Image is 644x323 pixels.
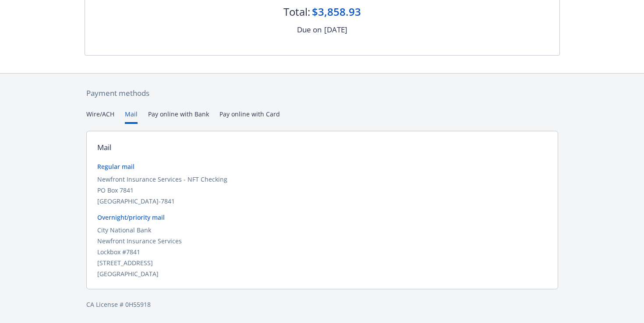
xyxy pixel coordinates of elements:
[86,109,114,124] button: Wire/ACH
[97,197,547,206] div: [GEOGRAPHIC_DATA]-7841
[125,109,138,124] button: Mail
[97,225,547,235] div: City National Bank
[97,269,547,278] div: [GEOGRAPHIC_DATA]
[97,162,547,171] div: Regular mail
[97,258,547,267] div: [STREET_ADDRESS]
[97,213,547,222] div: Overnight/priority mail
[324,24,347,35] div: [DATE]
[97,186,547,195] div: PO Box 7841
[97,247,547,256] div: Lockbox #7841
[283,4,310,19] div: Total:
[97,236,547,246] div: Newfront Insurance Services
[97,175,547,184] div: Newfront Insurance Services - NFT Checking
[97,142,111,153] div: Mail
[148,109,209,124] button: Pay online with Bank
[86,300,558,309] div: CA License # 0H55918
[219,109,280,124] button: Pay online with Card
[86,88,558,99] div: Payment methods
[297,24,322,35] div: Due on
[312,4,361,19] div: $3,858.93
